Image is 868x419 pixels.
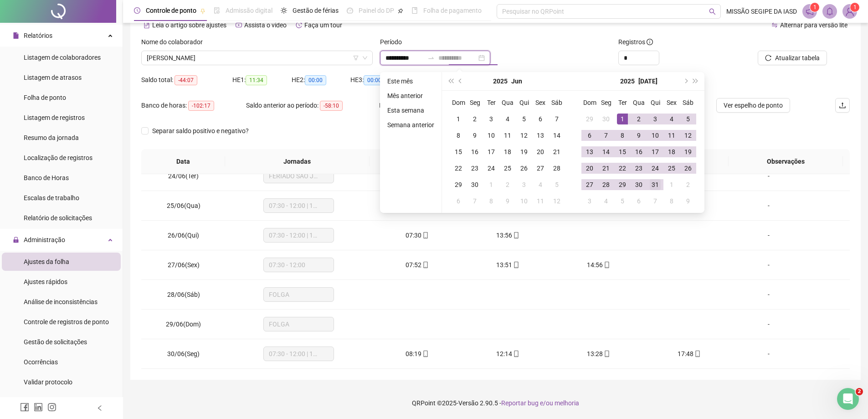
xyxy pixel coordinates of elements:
[450,160,467,176] td: 2025-06-22
[141,37,209,47] label: Nome do colaborador
[499,176,516,193] td: 2025-07-02
[683,196,693,207] div: 9
[486,163,497,174] div: 24
[483,94,499,111] th: Ter
[486,196,497,207] div: 8
[146,7,196,14] span: Controle de ponto
[501,399,579,407] span: Reportar bug e/ou melhoria
[427,54,435,62] span: to
[663,144,680,160] td: 2025-07-18
[633,196,644,207] div: 6
[467,111,483,127] td: 2025-06-02
[549,111,565,127] td: 2025-06-07
[364,75,385,85] span: 00:00
[486,130,497,141] div: 10
[450,144,467,160] td: 2025-06-15
[581,160,598,176] td: 2025-07-20
[232,75,292,85] div: HE 1:
[581,127,598,144] td: 2025-07-06
[147,51,367,65] span: VICTOR GUILHERME SODO SANTANA
[453,179,464,190] div: 29
[650,196,661,207] div: 7
[519,196,529,207] div: 10
[24,378,72,386] span: Validar protocolo
[663,176,680,193] td: 2025-08-01
[502,163,513,174] div: 25
[663,111,680,127] td: 2025-07-04
[141,75,232,85] div: Saldo total:
[467,160,483,176] td: 2025-06-23
[666,130,677,141] div: 11
[499,160,516,176] td: 2025-06-25
[650,130,661,141] div: 10
[666,163,677,174] div: 25
[663,193,680,209] td: 2025-08-08
[663,94,680,111] th: Sex
[292,75,351,85] div: HE 2:
[453,163,464,174] div: 22
[633,130,644,141] div: 9
[683,179,693,190] div: 2
[549,176,565,193] td: 2025-07-05
[13,237,19,243] span: lock
[581,176,598,193] td: 2025-07-27
[516,193,532,209] td: 2025-07-10
[532,127,549,144] td: 2025-06-13
[535,114,546,124] div: 6
[293,7,339,14] span: Gestão de férias
[771,22,778,28] span: swap
[601,146,611,157] div: 14
[843,5,857,18] img: 68402
[502,130,513,141] div: 11
[551,196,562,207] div: 12
[519,163,529,174] div: 26
[765,55,771,61] span: reload
[144,22,150,28] span: file-text
[483,111,499,127] td: 2025-06-03
[516,94,532,111] th: Qui
[24,258,69,265] span: Ajustes da folha
[584,146,595,157] div: 13
[427,54,435,62] span: swap-right
[549,160,565,176] td: 2025-06-28
[532,94,549,111] th: Sex
[24,214,92,222] span: Relatório de solicitações
[601,130,611,141] div: 7
[493,72,508,90] button: year panel
[453,146,464,157] div: 15
[614,144,631,160] td: 2025-07-15
[486,114,497,124] div: 3
[502,196,513,207] div: 9
[551,163,562,174] div: 28
[856,388,863,395] span: 2
[379,100,467,111] div: Lançamentos:
[724,100,783,110] span: Ver espelho de ponto
[226,7,272,14] span: Admissão digital
[450,193,467,209] td: 2025-07-06
[549,94,565,111] th: Sáb
[614,176,631,193] td: 2025-07-29
[551,146,562,157] div: 21
[535,179,546,190] div: 4
[598,94,614,111] th: Seg
[469,146,480,157] div: 16
[467,94,483,111] th: Seg
[511,72,522,90] button: month panel
[483,193,499,209] td: 2025-07-08
[647,193,663,209] td: 2025-08-07
[469,130,480,141] div: 9
[499,193,516,209] td: 2025-07-09
[617,196,628,207] div: 5
[535,146,546,157] div: 20
[666,114,677,124] div: 4
[581,111,598,127] td: 2025-06-29
[617,114,628,124] div: 1
[680,94,696,111] th: Sáb
[532,144,549,160] td: 2025-06-20
[666,196,677,207] div: 8
[384,76,438,87] li: Este mês
[519,114,529,124] div: 5
[398,8,403,14] span: pushpin
[450,111,467,127] td: 2025-06-01
[598,176,614,193] td: 2025-07-28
